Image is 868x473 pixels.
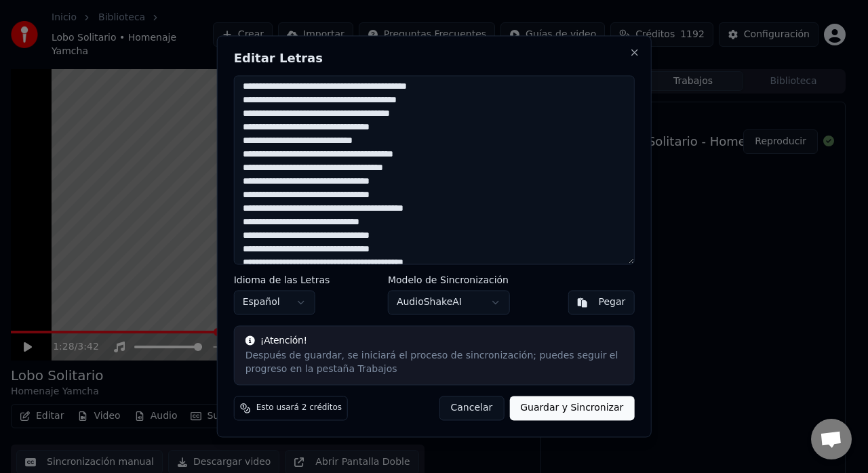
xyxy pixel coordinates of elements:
[568,291,635,315] button: Pegar
[245,335,623,348] div: ¡Atención!
[388,276,510,285] label: Modelo de Sincronización
[599,296,626,310] div: Pegar
[245,350,623,377] div: Después de guardar, se iniciará el proceso de sincronización; puedes seguir el progreso en la pes...
[256,403,342,414] span: Esto usará 2 créditos
[234,276,330,285] label: Idioma de las Letras
[509,396,634,421] button: Guardar y Sincronizar
[234,52,635,64] h2: Editar Letras
[439,396,505,421] button: Cancelar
